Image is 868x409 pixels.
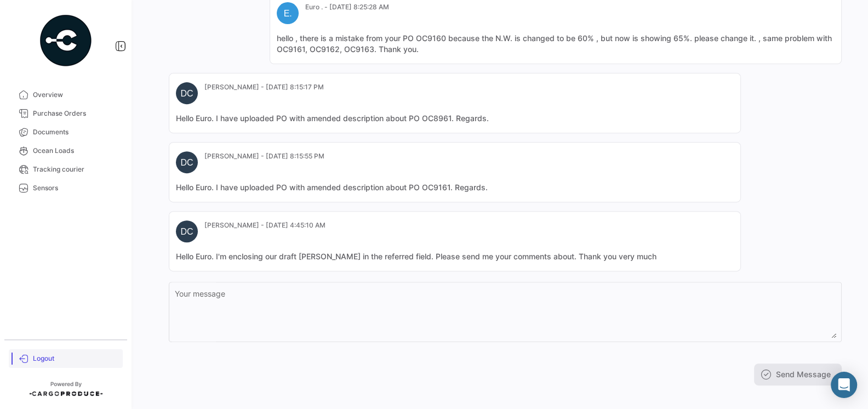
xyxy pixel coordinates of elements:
mat-card-subtitle: [PERSON_NAME] - [DATE] 8:15:55 PM [204,151,324,161]
img: powered-by.png [38,13,93,68]
span: Sensors [33,183,118,193]
span: Tracking courier [33,164,118,174]
mat-card-content: Hello Euro. I'm enclosing our draft [PERSON_NAME] in the referred field. Please send me your comm... [176,251,734,262]
a: Sensors [9,179,123,197]
span: Ocean Loads [33,146,118,156]
a: Documents [9,123,123,141]
mat-card-content: Hello Euro. I have uploaded PO with amended description about PO OC9161. Regards. [176,182,734,193]
mat-card-subtitle: Euro . - [DATE] 8:25:28 AM [305,2,389,12]
a: Purchase Orders [9,104,123,123]
mat-card-subtitle: [PERSON_NAME] - [DATE] 8:15:17 PM [204,82,324,92]
a: Ocean Loads [9,141,123,160]
span: Documents [33,127,118,137]
mat-card-content: Hello Euro. I have uploaded PO with amended description about PO OC8961. Regards. [176,113,734,124]
mat-card-subtitle: [PERSON_NAME] - [DATE] 4:45:10 AM [204,220,325,230]
div: DC [176,220,198,242]
a: Tracking courier [9,160,123,179]
div: DC [176,82,198,104]
span: Purchase Orders [33,109,118,118]
mat-card-content: hello , there is a mistake from your PO OC9160 because the N.W. is changed to be 60% , but now is... [277,33,835,55]
div: E. [277,2,299,24]
div: DC [176,151,198,173]
a: Overview [9,86,123,104]
span: Overview [33,90,118,100]
div: Abrir Intercom Messenger [831,372,857,398]
span: Logout [33,354,118,363]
